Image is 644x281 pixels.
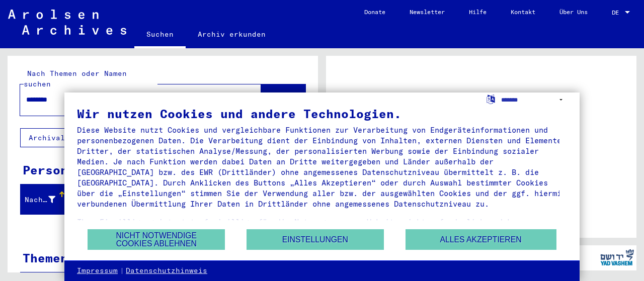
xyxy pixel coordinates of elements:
[134,22,186,48] a: Suchen
[88,229,225,250] button: Nicht notwendige Cookies ablehnen
[21,185,66,214] mat-header-cell: Nachname
[8,10,126,35] img: Arolsen_neg.svg
[241,90,261,110] button: Clear
[186,22,278,46] a: Archiv erkunden
[25,192,68,208] div: Nachname
[598,245,636,270] img: yv_logo.png
[501,92,567,107] select: Sprache auswählen
[25,195,55,205] div: Nachname
[261,84,305,116] button: Suche
[77,108,567,120] div: Wir nutzen Cookies und andere Technologien.
[77,125,567,209] div: Diese Website nutzt Cookies und vergleichbare Funktionen zur Verarbeitung von Endgeräteinformatio...
[24,69,127,88] mat-label: Nach Themen oder Namen suchen
[20,128,127,147] button: Archival tree units
[612,9,623,16] span: DE
[23,249,68,267] div: Themen
[486,94,496,104] label: Sprache auswählen
[126,266,207,276] a: Datenschutzhinweis
[23,161,83,179] div: Personen
[247,229,384,250] button: Einstellungen
[406,229,556,250] button: Alles akzeptieren
[77,266,118,276] a: Impressum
